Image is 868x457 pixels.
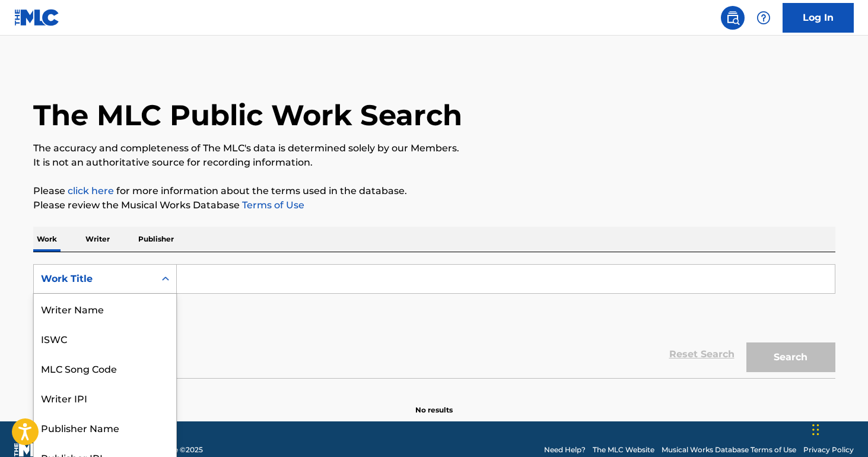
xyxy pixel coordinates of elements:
[803,445,854,455] a: Privacy Policy
[34,383,176,412] div: Writer IPI
[544,445,586,455] a: Need Help?
[34,294,176,323] div: Writer Name
[240,199,304,211] a: Terms of Use
[33,97,462,133] h1: The MLC Public Work Search
[721,6,745,30] a: Public Search
[34,323,176,353] div: ISWC
[41,272,148,286] div: Work Title
[33,227,61,252] p: Work
[33,264,835,378] form: Search Form
[809,400,868,457] iframe: Chat Widget
[812,412,819,448] div: Drag
[752,6,775,30] div: Help
[726,11,740,25] img: search
[415,391,453,415] p: No results
[82,227,113,252] p: Writer
[14,443,51,457] img: logo
[14,9,60,26] img: MLC Logo
[756,11,771,25] img: help
[34,353,176,383] div: MLC Song Code
[593,445,654,455] a: The MLC Website
[33,198,835,212] p: Please review the Musical Works Database
[34,412,176,442] div: Publisher Name
[662,445,796,455] a: Musical Works Database Terms of Use
[783,3,854,33] a: Log In
[68,185,114,196] a: click here
[135,227,177,252] p: Publisher
[33,184,835,198] p: Please for more information about the terms used in the database.
[33,141,835,155] p: The accuracy and completeness of The MLC's data is determined solely by our Members.
[33,155,835,170] p: It is not an authoritative source for recording information.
